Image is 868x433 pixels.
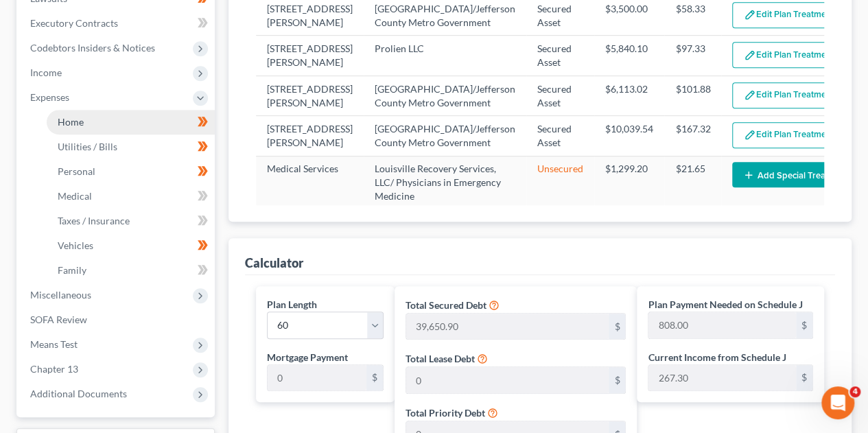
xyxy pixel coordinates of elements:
[732,2,845,28] button: Edit Plan Treatment
[30,91,69,103] span: Expenses
[245,255,303,271] div: Calculator
[664,36,721,75] td: $97.33
[58,116,84,128] span: Home
[30,363,78,375] span: Chapter 13
[256,116,364,156] td: [STREET_ADDRESS][PERSON_NAME]
[648,350,786,364] label: Current Income from Schedule J
[58,190,92,202] span: Medical
[526,36,594,75] td: Secured Asset
[744,49,755,61] img: edit-pencil-c1479a1de80d8dea1e2430c2f745a3c6a07e9d7aa2eeffe225670001d78357a8.svg
[256,75,364,115] td: [STREET_ADDRESS][PERSON_NAME]
[744,129,755,141] img: edit-pencil-c1479a1de80d8dea1e2430c2f745a3c6a07e9d7aa2eeffe225670001d78357a8.svg
[30,67,62,78] span: Income
[406,314,609,340] input: 0.00
[648,365,796,391] input: 0.00
[47,258,215,283] a: Family
[744,89,755,101] img: edit-pencil-c1479a1de80d8dea1e2430c2f745a3c6a07e9d7aa2eeffe225670001d78357a8.svg
[849,386,860,397] span: 4
[256,156,364,209] td: Medical Services
[58,215,130,226] span: Taxes / Insurance
[744,9,755,21] img: edit-pencil-c1479a1de80d8dea1e2430c2f745a3c6a07e9d7aa2eeffe225670001d78357a8.svg
[47,184,215,209] a: Medical
[268,365,366,391] input: 0.00
[594,36,664,75] td: $5,840.10
[406,406,485,420] label: Total Priority Debt
[58,165,95,177] span: Personal
[406,367,609,393] input: 0.00
[796,365,812,391] div: $
[732,162,858,187] button: Add Special Treatment
[609,367,625,393] div: $
[58,239,93,251] span: Vehicles
[47,110,215,134] a: Home
[30,289,91,301] span: Miscellaneous
[594,75,664,115] td: $6,113.02
[648,312,796,338] input: 0.00
[267,350,348,364] label: Mortgage Payment
[30,17,118,29] span: Executory Contracts
[47,159,215,184] a: Personal
[47,134,215,159] a: Utilities / Bills
[364,75,526,115] td: [GEOGRAPHIC_DATA]/Jefferson County Metro Government
[796,312,812,338] div: $
[30,388,127,399] span: Additional Documents
[19,11,215,36] a: Executory Contracts
[406,351,475,366] label: Total Lease Debt
[47,209,215,233] a: Taxes / Insurance
[366,365,383,391] div: $
[732,82,845,108] button: Edit Plan Treatment
[267,297,317,312] label: Plan Length
[732,42,845,68] button: Edit Plan Treatment
[406,298,486,312] label: Total Secured Debt
[526,75,594,115] td: Secured Asset
[364,156,526,209] td: Louisville Recovery Services, LLC/ Physicians in Emergency Medicine
[821,386,854,419] iframe: Intercom live chat
[30,42,155,54] span: Codebtors Insiders & Notices
[30,314,87,325] span: SOFA Review
[664,116,721,156] td: $167.32
[364,36,526,75] td: Prolien LLC
[664,75,721,115] td: $101.88
[47,233,215,258] a: Vehicles
[58,141,117,152] span: Utilities / Bills
[30,338,78,350] span: Means Test
[594,116,664,156] td: $10,039.54
[594,156,664,209] td: $1,299.20
[664,156,721,209] td: $21.65
[648,297,802,312] label: Plan Payment Needed on Schedule J
[58,264,86,276] span: Family
[732,122,845,148] button: Edit Plan Treatment
[256,36,364,75] td: [STREET_ADDRESS][PERSON_NAME]
[526,116,594,156] td: Secured Asset
[19,307,215,332] a: SOFA Review
[364,116,526,156] td: [GEOGRAPHIC_DATA]/Jefferson County Metro Government
[526,156,594,209] td: Unsecured
[609,314,625,340] div: $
